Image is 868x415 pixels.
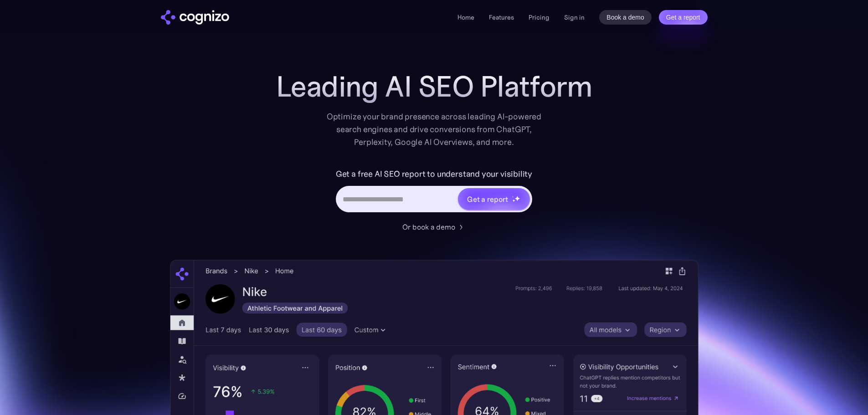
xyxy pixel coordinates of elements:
[564,12,585,23] a: Sign in
[402,221,466,232] a: Or book a demo
[489,13,514,21] a: Features
[336,167,532,181] label: Get a free AI SEO report to understand your visibility
[336,167,532,217] form: Hero URL Input Form
[402,221,455,232] div: Or book a demo
[322,110,546,149] div: Optimize your brand presence across leading AI-powered search engines and drive conversions from ...
[276,70,592,103] h1: Leading AI SEO Platform
[514,195,520,201] img: star
[529,13,550,21] a: Pricing
[599,10,652,25] a: Book a demo
[457,187,531,211] a: Get a reportstarstarstar
[512,196,514,197] img: star
[457,13,474,21] a: Home
[161,10,229,25] a: home
[467,194,508,205] div: Get a report
[512,199,515,202] img: star
[659,10,708,25] a: Get a report
[161,10,229,25] img: cognizo logo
